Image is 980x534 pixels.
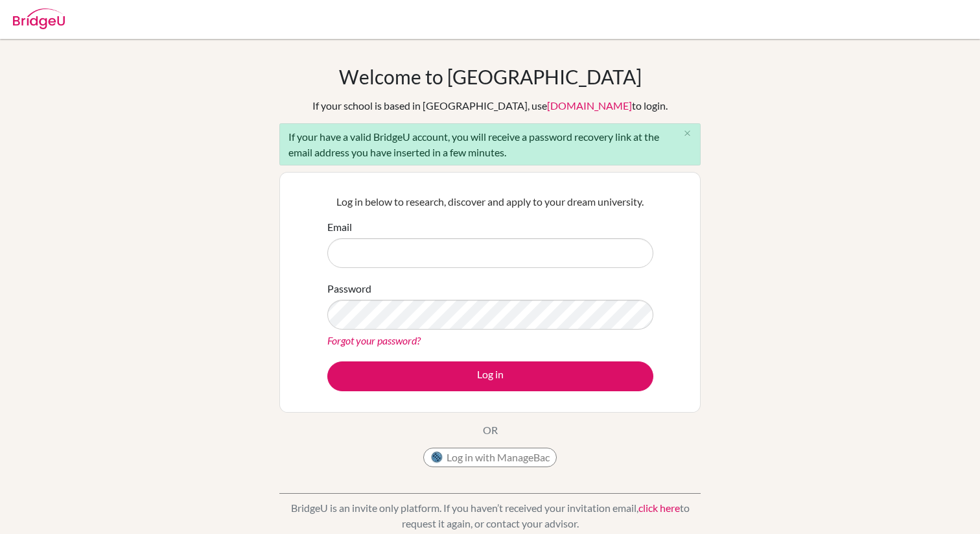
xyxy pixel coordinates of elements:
button: Log in [327,361,653,391]
img: Bridge-U [13,8,65,29]
a: Forgot your password? [327,334,421,346]
a: [DOMAIN_NAME] [547,99,632,112]
div: If your school is based in [GEOGRAPHIC_DATA], use to login. [312,98,668,114]
div: If your have a valid BridgeU account, you will receive a password recovery link at the email addr... [279,123,701,165]
p: Log in below to research, discover and apply to your dream university. [327,194,653,210]
label: Password [327,281,371,297]
p: OR [483,422,498,438]
p: BridgeU is an invite only platform. If you haven’t received your invitation email, to request it ... [279,500,701,531]
i: close [682,128,692,138]
button: Close [674,124,700,143]
button: Log in with ManageBac [423,448,557,467]
h1: Welcome to [GEOGRAPHIC_DATA] [339,65,642,88]
a: click here [638,502,680,514]
label: Email [327,219,352,235]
